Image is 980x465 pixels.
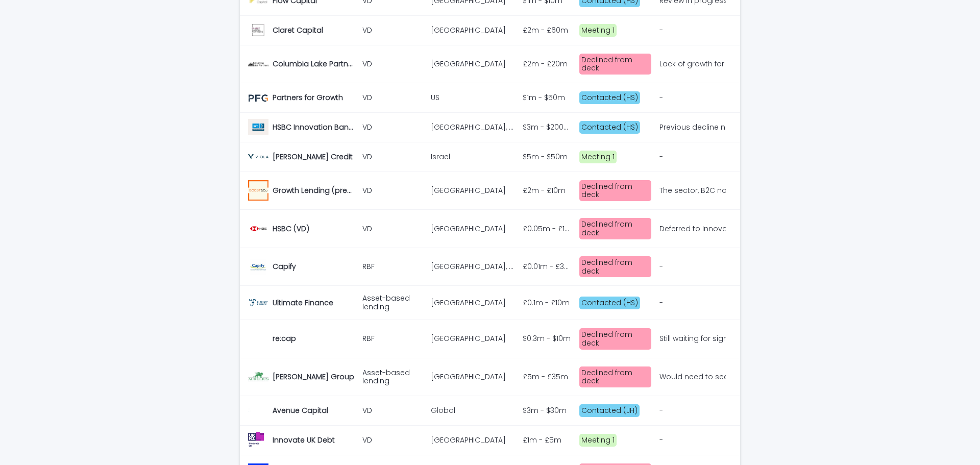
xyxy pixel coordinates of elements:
p: Partners for Growth [273,91,345,102]
p: Global [431,404,457,415]
div: Declined from deck [579,180,651,202]
tr: Claret CapitalClaret Capital VD[GEOGRAPHIC_DATA][GEOGRAPHIC_DATA] £2m - £60m£2m - £60m Meeting 1- [240,15,740,45]
div: - [659,406,663,415]
p: £5m - £35m [523,371,570,381]
tr: Avenue CapitalAvenue Capital VDGlobalGlobal $3m - $30m$3m - $30m Contacted (JH)- [240,396,740,426]
div: - [659,26,663,35]
div: Declined from deck [579,328,651,350]
p: VD [362,60,423,68]
div: Deferred to Innovation bank [659,225,724,233]
p: VD [362,123,423,132]
p: [GEOGRAPHIC_DATA] [431,371,508,381]
p: [GEOGRAPHIC_DATA] [431,58,508,68]
p: Ultimate Finance [273,297,335,307]
div: - [659,299,663,307]
tr: re:capre:cap RBF[GEOGRAPHIC_DATA][GEOGRAPHIC_DATA] $0.3m - $10m$0.3m - $10m Declined from deckSti... [240,320,740,358]
p: £2m - £60m [523,24,570,35]
tr: Innovate UK DebtInnovate UK Debt VD[GEOGRAPHIC_DATA][GEOGRAPHIC_DATA] £1m - £5m£1m - £5m Meeting 1- [240,425,740,455]
p: [GEOGRAPHIC_DATA] [431,332,508,343]
p: £1m - £5m [523,434,563,445]
p: $1m - $50m [523,91,567,102]
p: Innovate UK Debt [273,434,337,445]
p: Asset-based lending [362,369,423,386]
p: [PERSON_NAME] Credit [273,151,355,161]
div: Lack of growth for consumer business. Secondary concern about refinancing a direct competitor but... [659,60,724,68]
p: Columbia Lake Partners [273,58,356,68]
p: [GEOGRAPHIC_DATA] [431,223,508,233]
p: $3m - $30m [523,404,569,415]
tr: [PERSON_NAME] Credit[PERSON_NAME] Credit VDIsraelIsrael $5m - $50m$5m - $50m Meeting 1- [240,142,740,172]
p: £2m - £10m [523,184,568,195]
div: Contacted (HS) [579,121,640,134]
p: VD [362,225,423,233]
tr: Growth Lending (prev Boost & Co)Growth Lending (prev Boost & Co) VD[GEOGRAPHIC_DATA][GEOGRAPHIC_D... [240,172,740,210]
p: £0.01m - £3m [523,260,573,271]
tr: HSBC Innovation Banking (prev Silicon Valley Bank (SVB))HSBC Innovation Banking (prev Silicon Val... [240,112,740,142]
div: Would need to see some profitability [659,373,724,381]
p: RBF [362,334,423,343]
div: Declined from deck [579,54,651,75]
div: Contacted (HS) [579,91,640,104]
p: Growth Lending (prev Boost & Co) [273,184,356,195]
p: Claret Capital [273,24,325,35]
p: $5m - $50m [523,151,570,161]
div: Meeting 1 [579,151,617,163]
p: VD [362,436,423,445]
p: £0.1m - £10m [523,297,572,307]
div: - [659,436,663,445]
p: [GEOGRAPHIC_DATA], [GEOGRAPHIC_DATA] [431,260,516,271]
div: Declined from deck [579,218,651,239]
p: re:cap [273,332,298,343]
p: Capify [273,260,298,271]
tr: HSBC (VD)HSBC (VD) VD[GEOGRAPHIC_DATA][GEOGRAPHIC_DATA] £0.05m - £100m£0.05m - £100m Declined fro... [240,210,740,248]
tr: Partners for GrowthPartners for Growth VDUSUS $1m - $50m$1m - $50m Contacted (HS)- [240,83,740,113]
p: HSBC (VD) [273,223,311,233]
p: VD [362,26,423,35]
p: [GEOGRAPHIC_DATA] [431,434,508,445]
div: - [659,153,663,161]
p: £0.05m - £100m [523,223,573,233]
tr: Ultimate FinanceUltimate Finance Asset-based lending[GEOGRAPHIC_DATA][GEOGRAPHIC_DATA] £0.1m - £1... [240,286,740,320]
div: Meeting 1 [579,434,617,447]
div: Meeting 1 [579,24,617,37]
p: [GEOGRAPHIC_DATA] [431,184,508,195]
tr: [PERSON_NAME] Group[PERSON_NAME] Group Asset-based lending[GEOGRAPHIC_DATA][GEOGRAPHIC_DATA] £5m ... [240,358,740,396]
p: £2m - £20m [523,58,570,68]
div: Declined from deck [579,256,651,278]
p: $3m - $200m [523,121,573,132]
p: $0.3m - $10m [523,332,573,343]
p: [GEOGRAPHIC_DATA] [431,24,508,35]
p: [GEOGRAPHIC_DATA] [431,297,508,307]
p: US [431,91,442,102]
p: US, UK, Germany, Ireland, Nordics [431,121,516,132]
p: Avenue Capital [273,404,330,415]
div: Declined from deck [579,366,651,388]
p: Asset-based lending [362,294,423,311]
div: Still waiting for signoff on B2C - later this year [659,334,724,343]
p: RBF [362,262,423,271]
div: Contacted (JH) [579,404,640,417]
tr: CapifyCapify RBF[GEOGRAPHIC_DATA], [GEOGRAPHIC_DATA][GEOGRAPHIC_DATA], [GEOGRAPHIC_DATA] £0.01m -... [240,248,740,286]
p: [PERSON_NAME] Group [273,371,356,381]
p: Israel [431,151,452,161]
div: Previous decline noted however this was based on a flat BAU case with no new initiatives and reje... [659,123,724,132]
div: The sector, B2C nature and ongoing loss-making position make it too much of a stretch for the dea... [659,186,724,195]
div: Contacted (HS) [579,297,640,309]
p: VD [362,93,423,102]
div: - [659,93,663,102]
p: VD [362,153,423,161]
tr: Columbia Lake PartnersColumbia Lake Partners VD[GEOGRAPHIC_DATA][GEOGRAPHIC_DATA] £2m - £20m£2m -... [240,45,740,83]
div: - [659,262,663,271]
p: HSBC Innovation Banking (prev Silicon Valley Bank (SVB)) [273,121,356,132]
p: VD [362,186,423,195]
p: VD [362,406,423,415]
